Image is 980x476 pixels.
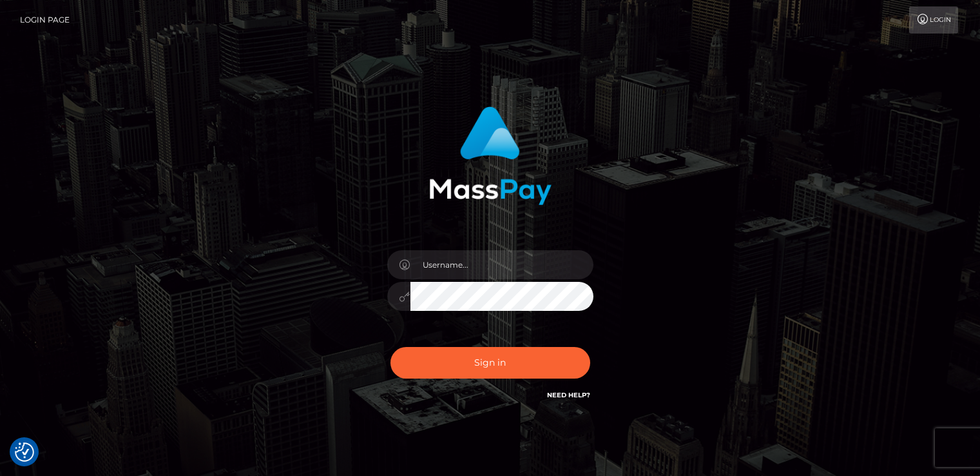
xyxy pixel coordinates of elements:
button: Consent Preferences [15,442,34,462]
a: Login Page [20,6,70,34]
button: Sign in [390,347,590,379]
img: Revisit consent button [15,442,34,462]
img: MassPay Login [429,106,552,205]
input: Username... [410,250,593,279]
a: Need Help? [547,391,590,399]
a: Login [909,6,958,34]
